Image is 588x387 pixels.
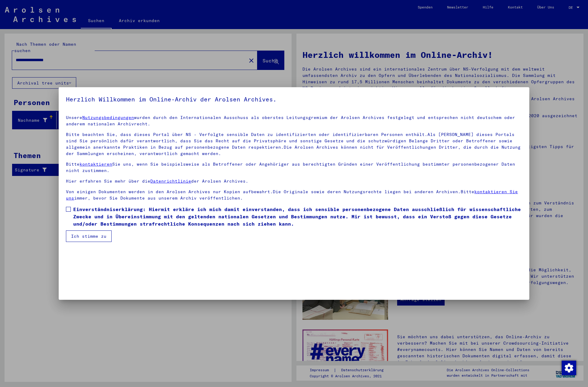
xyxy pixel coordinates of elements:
[66,189,518,201] a: kontaktieren Sie uns
[562,361,576,375] img: Zustimmung ändern
[66,230,112,242] button: Ich stimme zu
[66,161,522,174] p: Bitte Sie uns, wenn Sie beispielsweise als Betroffener oder Angehöriger aus berechtigten Gründen ...
[66,131,522,157] p: Bitte beachten Sie, dass dieses Portal über NS - Verfolgte sensible Daten zu identifizierten oder...
[66,114,522,127] p: Unsere wurden durch den Internationalen Ausschuss als oberstes Leitungsgremium der Arolsen Archiv...
[561,360,576,375] div: Zustimmung ändern
[66,178,522,184] p: Hier erfahren Sie mehr über die der Arolsen Archives.
[80,161,112,167] a: kontaktieren
[73,206,522,227] span: Einverständniserklärung: Hiermit erkläre ich mich damit einverstanden, dass ich sensible personen...
[66,94,522,104] h5: Herzlich Willkommen im Online-Archiv der Arolsen Archives.
[66,189,522,201] p: Von einigen Dokumenten werden in den Arolsen Archives nur Kopien aufbewahrt.Die Originale sowie d...
[82,115,134,120] a: Nutzungsbedingungen
[150,178,191,184] a: Datenrichtlinie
